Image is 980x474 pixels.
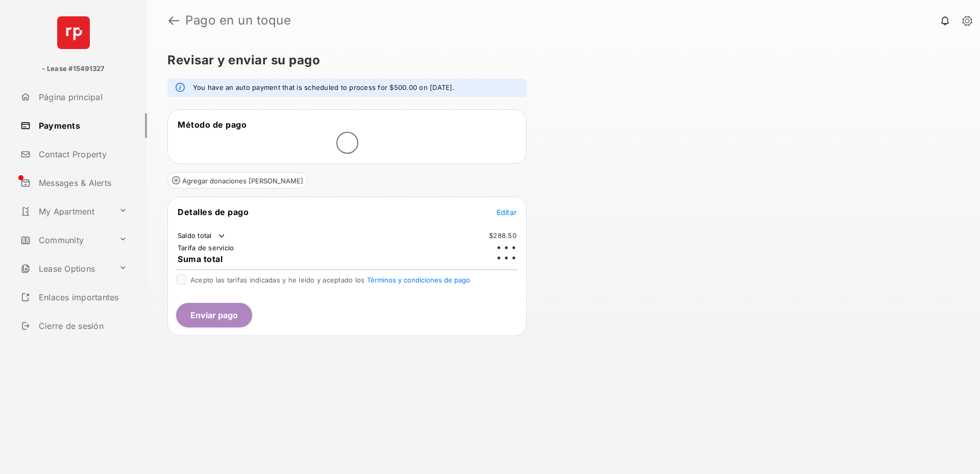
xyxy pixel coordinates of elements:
td: Tarifa de servicio [177,243,234,252]
span: Suma total [178,254,223,264]
a: Contact Property [16,142,147,167]
a: Community [16,228,115,252]
a: My Apartment [16,199,115,224]
a: Página principal [16,85,147,109]
span: Acepto las tarifas indicadas y he leído y aceptado los [190,276,470,284]
td: $288.50 [488,231,517,240]
a: Payments [16,113,147,138]
a: Lease Options [16,256,115,281]
a: Cierre de sesión [16,314,147,338]
span: Editar [497,208,517,217]
button: Editar [497,207,517,217]
span: Método de pago [178,120,247,130]
img: svg+xml;base64,PHN2ZyB4bWxucz0iaHR0cDovL3d3dy53My5vcmcvMjAwMC9zdmciIHdpZHRoPSI2NCIgaGVpZ2h0PSI2NC... [57,16,90,49]
em: You have an auto payment that is scheduled to process for $500.00 on [DATE]. [193,83,455,93]
a: Enlaces importantes [16,285,131,310]
p: - Lease #15491327 [42,64,105,74]
a: Messages & Alerts [16,171,147,195]
button: Acepto las tarifas indicadas y he leído y aceptado los [367,276,470,284]
button: Enviar pago [176,303,252,327]
td: Saldo total [177,231,227,241]
button: Agregar donaciones [PERSON_NAME] [167,172,308,188]
span: Detalles de pago [178,207,249,217]
strong: Pago en un toque [185,14,291,27]
h5: Revisar y enviar su pago [167,54,951,66]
